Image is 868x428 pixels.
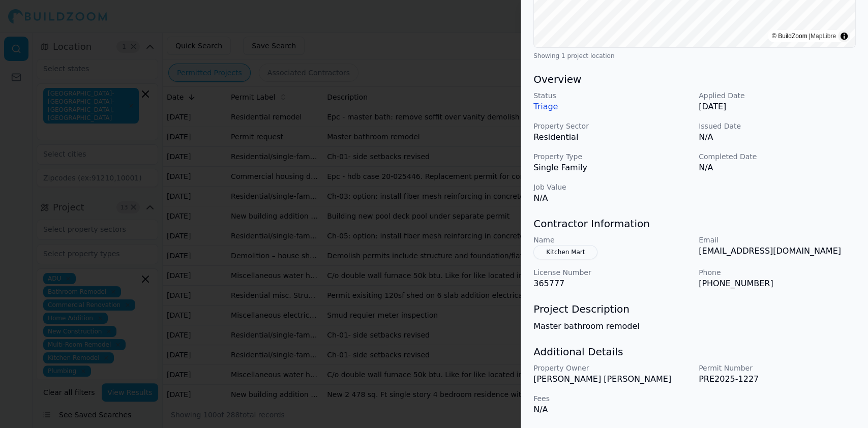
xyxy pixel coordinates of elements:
[699,121,856,131] p: Issued Date
[533,245,597,259] button: Kitchen Mart
[533,404,691,416] p: N/A
[533,182,691,192] p: Job Value
[699,245,856,257] p: [EMAIL_ADDRESS][DOMAIN_NAME]
[533,320,856,332] p: Master bathroom remodel
[533,345,856,359] h3: Additional Details
[699,278,856,290] p: [PHONE_NUMBER]
[533,267,691,278] p: License Number
[533,192,691,204] p: N/A
[772,31,836,41] div: © BuildZoom |
[533,235,691,245] p: Name
[699,162,856,174] p: N/A
[533,90,691,101] p: Status
[533,302,856,316] h3: Project Description
[838,30,850,42] summary: Toggle attribution
[811,33,836,40] a: MapLibre
[533,278,691,290] p: 365777
[533,121,691,131] p: Property Sector
[533,52,856,60] div: Showing 1 project location
[533,72,856,86] h3: Overview
[699,151,856,162] p: Completed Date
[533,217,856,231] h3: Contractor Information
[533,151,691,162] p: Property Type
[533,393,691,404] p: Fees
[699,235,856,245] p: Email
[699,101,856,113] p: [DATE]
[699,267,856,278] p: Phone
[699,90,856,101] p: Applied Date
[699,363,856,373] p: Permit Number
[533,131,691,143] p: Residential
[699,373,856,385] p: PRE2025-1227
[533,162,691,174] p: Single Family
[533,373,691,385] p: [PERSON_NAME] [PERSON_NAME]
[533,101,691,113] p: Triage
[533,363,691,373] p: Property Owner
[699,131,856,143] p: N/A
